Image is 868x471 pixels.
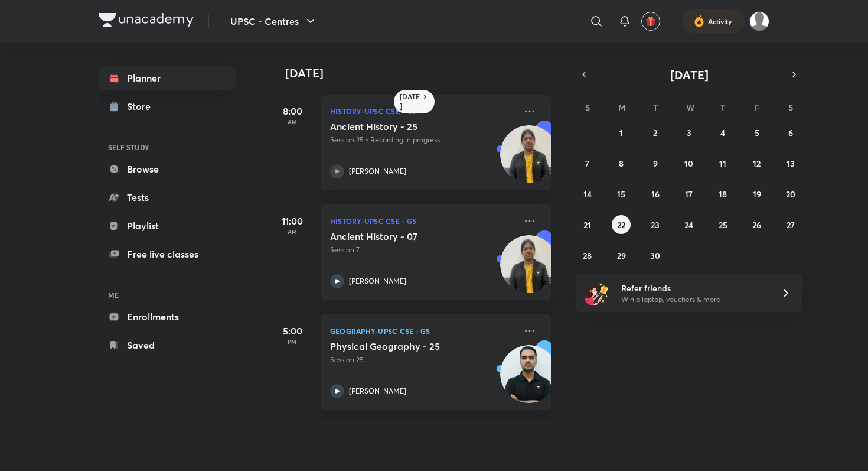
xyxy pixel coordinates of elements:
[285,66,563,80] h4: [DATE]
[578,184,597,203] button: September 14, 2025
[651,189,660,200] abbr: September 16, 2025
[617,219,625,230] abbr: September 22, 2025
[269,324,316,338] h5: 5:00
[786,189,795,200] abbr: September 20, 2025
[127,99,158,113] div: Store
[653,127,657,138] abbr: September 2, 2025
[330,104,515,118] p: History-UPSC CSE - GS
[749,11,769,31] img: Akshat Sharma
[269,118,316,125] p: AM
[612,123,631,142] button: September 1, 2025
[99,285,236,305] h6: ME
[99,137,236,157] h6: SELF STUDY
[753,158,761,169] abbr: September 12, 2025
[621,282,766,294] h6: Refer friends
[99,95,236,118] a: Store
[269,214,316,228] h5: 11:00
[330,355,515,365] p: Session 25
[748,215,766,234] button: September 26, 2025
[684,158,693,169] abbr: September 10, 2025
[680,184,699,203] button: September 17, 2025
[670,67,709,83] span: [DATE]
[330,324,515,338] p: Geography-UPSC CSE - GS
[650,250,660,261] abbr: September 30, 2025
[592,66,786,83] button: [DATE]
[787,219,795,230] abbr: September 27, 2025
[685,189,693,200] abbr: September 17, 2025
[330,340,477,352] h5: Physical Geography - 25
[646,184,665,203] button: September 16, 2025
[269,338,316,345] p: PM
[99,333,236,357] a: Saved
[99,157,236,181] a: Browse
[619,127,623,138] abbr: September 1, 2025
[720,127,725,138] abbr: September 4, 2025
[617,189,625,200] abbr: September 15, 2025
[612,184,631,203] button: September 15, 2025
[99,186,236,209] a: Tests
[694,14,704,28] img: activity
[680,123,699,142] button: September 3, 2025
[653,158,658,169] abbr: September 9, 2025
[719,189,727,200] abbr: September 18, 2025
[646,123,665,142] button: September 2, 2025
[748,184,766,203] button: September 19, 2025
[686,102,694,113] abbr: Wednesday
[646,154,665,173] button: September 9, 2025
[755,127,759,138] abbr: September 5, 2025
[781,215,800,234] button: September 27, 2025
[330,135,515,145] p: Session 25 • Recording in progress
[585,281,609,305] img: referral
[641,12,660,31] button: avatar
[612,215,631,234] button: September 22, 2025
[781,154,800,173] button: September 13, 2025
[99,66,236,90] a: Planner
[578,154,597,173] button: September 7, 2025
[755,102,759,113] abbr: Friday
[684,219,693,230] abbr: September 24, 2025
[99,214,236,238] a: Playlist
[621,294,766,305] p: Win a laptop, vouchers & more
[719,158,726,169] abbr: September 11, 2025
[578,215,597,234] button: September 21, 2025
[645,16,656,27] img: avatar
[680,154,699,173] button: September 10, 2025
[720,102,725,113] abbr: Thursday
[753,189,761,200] abbr: September 19, 2025
[578,246,597,265] button: September 28, 2025
[788,102,793,113] abbr: Saturday
[680,215,699,234] button: September 24, 2025
[99,13,194,27] img: Company Logo
[269,228,316,235] p: AM
[781,123,800,142] button: September 6, 2025
[752,219,761,230] abbr: September 26, 2025
[349,386,406,397] p: [PERSON_NAME]
[719,219,727,230] abbr: September 25, 2025
[748,123,766,142] button: September 5, 2025
[713,154,732,173] button: September 11, 2025
[223,9,325,33] button: UPSC - Centres
[330,245,515,255] p: Session 7
[619,158,624,169] abbr: September 8, 2025
[330,230,477,242] h5: Ancient History - 07
[646,246,665,265] button: September 30, 2025
[583,219,591,230] abbr: September 21, 2025
[99,242,236,266] a: Free live classes
[585,158,589,169] abbr: September 7, 2025
[585,102,590,113] abbr: Sunday
[713,215,732,234] button: September 25, 2025
[612,154,631,173] button: September 8, 2025
[651,219,660,230] abbr: September 23, 2025
[583,250,592,261] abbr: September 28, 2025
[781,184,800,203] button: September 20, 2025
[269,104,316,118] h5: 8:00
[687,127,691,138] abbr: September 3, 2025
[400,92,420,111] h6: [DATE]
[653,102,658,113] abbr: Tuesday
[713,123,732,142] button: September 4, 2025
[330,121,477,132] h5: Ancient History - 25
[748,154,766,173] button: September 12, 2025
[788,127,793,138] abbr: September 6, 2025
[99,305,236,329] a: Enrollments
[612,246,631,265] button: September 29, 2025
